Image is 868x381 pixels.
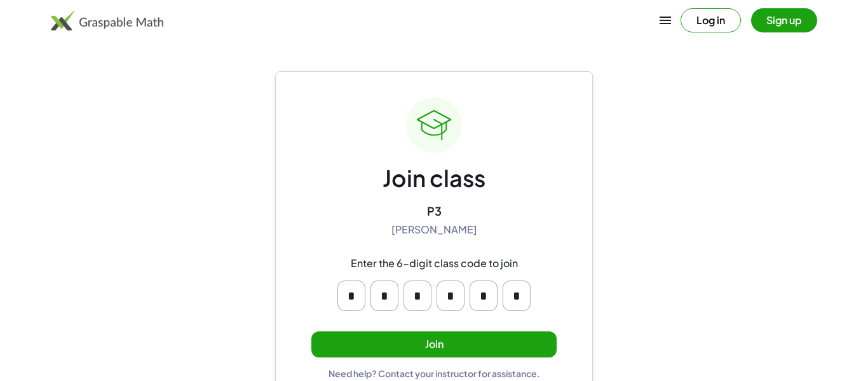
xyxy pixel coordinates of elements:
input: Please enter OTP character 2 [370,281,398,311]
input: Please enter OTP character 5 [470,281,498,311]
button: Join [311,331,557,357]
input: Please enter OTP character 1 [337,281,365,311]
div: Join class [383,163,485,193]
button: Log in [681,8,741,32]
div: Need help? Contact your instructor for assistance. [329,368,540,379]
button: Sign up [751,8,817,32]
div: Enter the 6-digit class code to join [351,257,518,270]
input: Please enter OTP character 3 [403,281,431,311]
div: [PERSON_NAME] [391,223,477,237]
input: Please enter OTP character 4 [437,281,465,311]
input: Please enter OTP character 6 [503,281,531,311]
div: P3 [427,204,442,218]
